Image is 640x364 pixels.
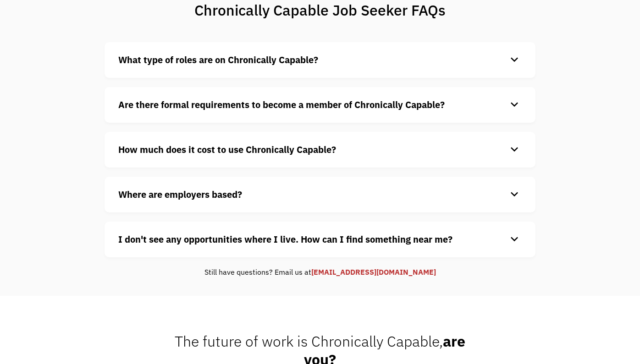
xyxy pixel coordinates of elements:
div: keyboard_arrow_down [507,53,522,67]
strong: Where are employers based? [118,188,242,201]
div: keyboard_arrow_down [507,143,522,157]
strong: Are there formal requirements to become a member of Chronically Capable? [118,98,445,111]
div: keyboard_arrow_down [507,98,522,112]
strong: What type of roles are on Chronically Capable? [118,54,318,66]
strong: I don't see any opportunities where I live. How can I find something near me? [118,233,452,245]
h1: Chronically Capable Job Seeker FAQs [159,1,482,19]
div: keyboard_arrow_down [507,233,522,246]
strong: How much does it cost to use Chronically Capable? [118,143,336,156]
a: [EMAIL_ADDRESS][DOMAIN_NAME] [311,267,436,277]
div: Still have questions? Email us at [105,266,535,277]
div: keyboard_arrow_down [507,188,522,201]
